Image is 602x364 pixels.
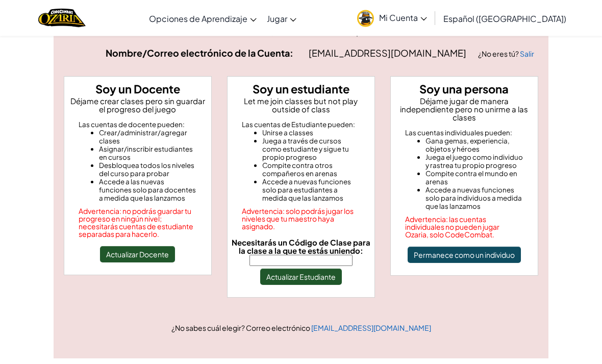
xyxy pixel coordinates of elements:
a: Salir [520,50,534,59]
img: Home [38,8,86,29]
a: Jugar [262,5,302,32]
div: Advertencia: solo podrás jugar los niveles que tu maestro haya asignado. [242,208,360,231]
li: Juega el juego como individuo y rastrea tu propio progreso [425,154,523,170]
div: Advertencia: las cuentas individuales no pueden jugar Ozaria, solo CodeCombat. [405,216,523,239]
p: Déjame jugar de manera independiente pero no unirme a las clases [395,98,534,122]
button: Actualizar Docente [100,247,175,263]
div: Advertencia: no podrás guardar tu progreso en ningún nivel; necesitarás cuentas de estudiante sep... [79,208,197,238]
a: Ozaria by CodeCombat logo [38,8,86,29]
span: ¿No eres tú? [478,50,520,59]
div: Las cuentas individuales pueden: [405,129,523,137]
strong: Soy un estudiante [253,82,349,96]
li: Gana gemas, experiencia, objetos y héroes [425,137,523,154]
li: Accede a nuevas funciones solo para individuos a medida que las lanzamos [425,186,523,211]
li: Juega a través de cursos como estudiante y sigue tu propio progreso [262,137,360,162]
li: Asignar/inscribir estudiantes en cursos [99,145,197,162]
input: Necesitarás un Código de Clase para la clase a la que te estás uniendo: [249,255,353,266]
li: Desbloquea todos los niveles del curso para probar [99,162,197,178]
strong: Nombre/Correo electrónico de la Cuenta: [106,47,293,59]
span: Necesitarás un Código de Clase para la clase a la que te estás uniendo: [232,238,370,256]
li: Compite contra el mundo en arenas [425,170,523,186]
li: Accede a las nuevas funciones solo para docentes a medida que las lanzamos [99,178,197,203]
span: Español ([GEOGRAPHIC_DATA]) [443,13,566,24]
span: Mi Cuenta [379,12,427,23]
strong: Soy un Docente [95,82,180,96]
span: ¿No sabes cuál elegir? Correo electrónico [171,324,311,333]
li: Crear/administrar/agregar clases [99,129,197,145]
div: Las cuentas de docente pueden: [79,121,197,129]
p: Let me join classes but not play outside of class [232,98,370,114]
p: Déjame crear clases pero sin guardar el progreso del juego [68,98,207,114]
a: Mi Cuenta [352,2,432,34]
a: Opciones de Aprendizaje [144,5,262,32]
span: Jugar [267,13,287,24]
img: avatar [357,10,374,27]
div: Las cuentas de Estudiante pueden: [242,121,360,129]
span: Opciones de Aprendizaje [149,13,247,24]
li: Compite contra otros compañeros en arenas [262,162,360,178]
button: Actualizar Estudiante [260,269,342,285]
span: [EMAIL_ADDRESS][DOMAIN_NAME] [309,47,468,59]
li: Accede a nuevas funciones solo para estudiantes a medida que las lanzamos [262,178,360,203]
button: Permanece como un individuo [408,247,521,263]
a: [EMAIL_ADDRESS][DOMAIN_NAME] [311,324,431,333]
a: Español ([GEOGRAPHIC_DATA]) [438,5,571,32]
li: Unirse a classes [262,129,360,137]
strong: Soy una persona [419,82,509,96]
